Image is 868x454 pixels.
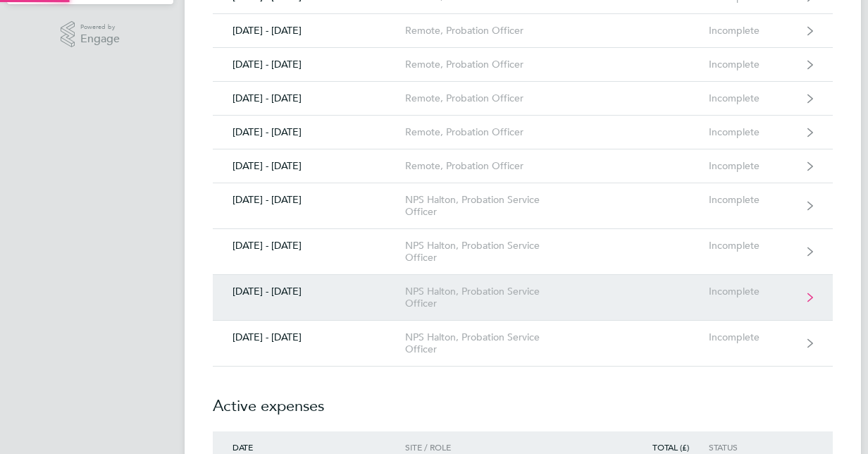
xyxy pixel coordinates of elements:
[709,160,795,172] div: Incomplete
[405,286,566,309] div: NPS Halton, Probation Service Officer
[213,59,405,70] div: [DATE] - [DATE]
[213,82,833,116] a: [DATE] - [DATE]Remote, Probation OfficerIncomplete
[405,194,566,218] div: NPS Halton, Probation Service Officer
[405,59,566,70] div: Remote, Probation Officer
[213,116,833,149] a: [DATE] - [DATE]Remote, Probation OfficerIncomplete
[405,160,566,172] div: Remote, Probation Officer
[709,92,795,104] div: Incomplete
[405,126,566,138] div: Remote, Probation Officer
[213,160,405,172] div: [DATE] - [DATE]
[213,183,833,229] a: [DATE] - [DATE]NPS Halton, Probation Service OfficerIncomplete
[709,126,795,138] div: Incomplete
[213,367,833,431] h2: Active expenses
[213,25,405,37] div: [DATE] - [DATE]
[213,229,833,275] a: [DATE] - [DATE]NPS Halton, Probation Service OfficerIncomplete
[628,442,709,452] div: Total (£)
[709,240,795,252] div: Incomplete
[80,21,120,33] span: Powered by
[213,331,405,343] div: [DATE] - [DATE]
[213,48,833,82] a: [DATE] - [DATE]Remote, Probation OfficerIncomplete
[709,331,795,343] div: Incomplete
[709,59,795,70] div: Incomplete
[709,442,795,452] div: Status
[80,33,120,45] span: Engage
[213,286,405,297] div: [DATE] - [DATE]
[405,442,566,452] div: Site / Role
[213,442,405,452] div: Date
[213,149,833,183] a: [DATE] - [DATE]Remote, Probation OfficerIncomplete
[213,321,833,367] a: [DATE] - [DATE]NPS Halton, Probation Service OfficerIncomplete
[709,286,795,297] div: Incomplete
[213,194,405,206] div: [DATE] - [DATE]
[213,240,405,252] div: [DATE] - [DATE]
[709,25,795,37] div: Incomplete
[213,126,405,138] div: [DATE] - [DATE]
[213,92,405,104] div: [DATE] - [DATE]
[709,194,795,206] div: Incomplete
[405,240,566,264] div: NPS Halton, Probation Service Officer
[405,25,566,37] div: Remote, Probation Officer
[405,331,566,355] div: NPS Halton, Probation Service Officer
[213,14,833,48] a: [DATE] - [DATE]Remote, Probation OfficerIncomplete
[213,275,833,321] a: [DATE] - [DATE]NPS Halton, Probation Service OfficerIncomplete
[405,92,566,104] div: Remote, Probation Officer
[61,21,120,48] a: Powered byEngage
